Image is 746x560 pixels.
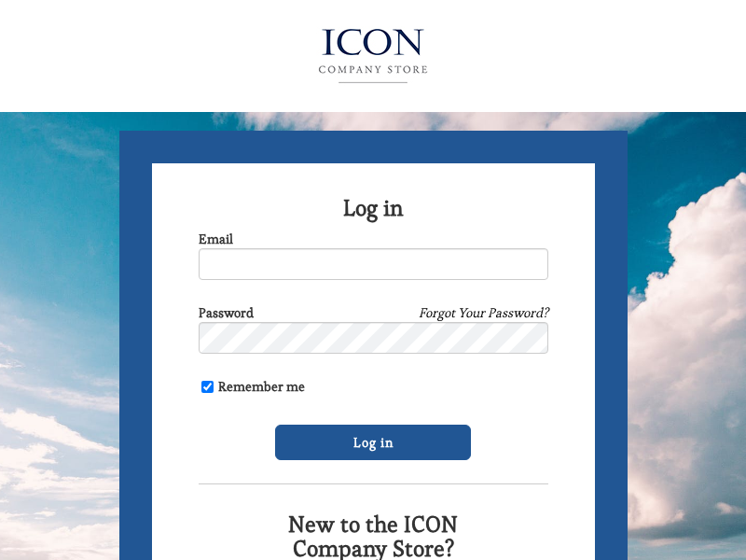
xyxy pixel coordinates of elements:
[201,381,214,393] input: Remember me
[275,425,471,460] input: Log in
[199,303,254,322] label: Password
[199,196,548,220] h2: Log in
[419,303,548,322] a: Forgot Your Password?
[199,230,233,248] label: Email
[199,377,305,396] label: Remember me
